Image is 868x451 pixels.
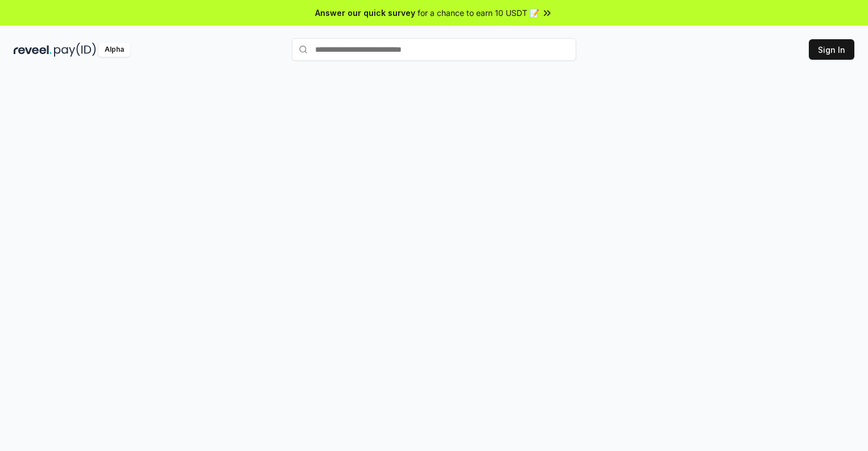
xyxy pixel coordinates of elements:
[14,43,52,57] img: reveel_dark
[809,39,854,60] button: Sign In
[54,43,96,57] img: pay_id
[418,7,539,19] span: for a chance to earn 10 USDT 📝
[98,43,130,57] div: Alpha
[315,7,415,19] span: Answer our quick survey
